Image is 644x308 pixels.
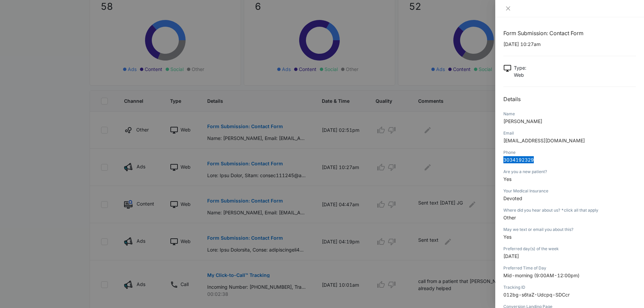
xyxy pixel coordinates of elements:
p: [DATE] 10:27am [503,41,636,48]
span: Other [503,215,516,220]
span: Yes [503,234,511,240]
p: Type : [514,64,526,71]
span: 012bg-s6taZ-Udcpq-SDCcr [503,292,570,298]
h2: Details [503,95,636,103]
div: Preferred day(s) of the week [503,246,636,252]
span: [PERSON_NAME] [503,118,542,124]
span: [EMAIL_ADDRESS][DOMAIN_NAME] [503,138,585,143]
span: 3034192329 [503,157,534,163]
div: Email [503,130,636,136]
p: Web [514,71,526,78]
span: close [505,6,511,11]
span: [DATE] [503,253,519,259]
div: Your Medical Insurance [503,188,636,194]
h1: Form Submission: Contact Form [503,29,636,37]
div: Phone [503,149,636,156]
div: Name [503,111,636,117]
div: Preferred Time of Day [503,265,636,271]
div: Tracking ID [503,284,636,290]
span: Mid-morning (9:00AM-12:00pm) [503,273,579,278]
span: Devoted [503,195,522,201]
span: Yes [503,176,511,182]
button: Close [503,5,513,11]
div: Where did you hear about us? *click all that apply [503,207,636,213]
div: May we text or email you about this? [503,227,636,233]
div: Are you a new patient? [503,169,636,175]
